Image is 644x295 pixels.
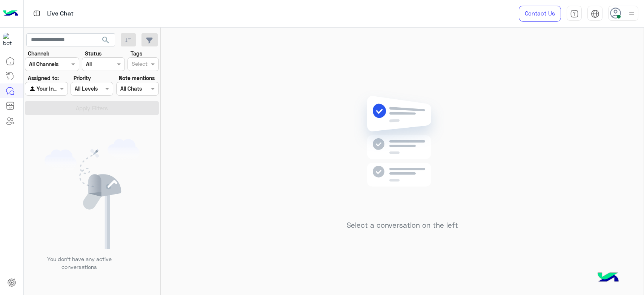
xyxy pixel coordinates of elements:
[595,265,621,291] img: hulul-logo.png
[131,49,142,57] label: Tags
[85,49,101,57] label: Status
[28,49,49,57] label: Channel:
[74,74,91,82] label: Priority
[41,255,117,271] p: You don’t have any active conversations
[519,6,561,22] a: Contact Us
[591,9,599,18] img: tab
[101,36,110,45] span: search
[627,9,636,19] img: profile
[3,6,18,22] img: Logo
[25,101,159,115] button: Apply Filters
[3,33,17,46] img: 713415422032625
[45,139,140,249] img: empty users
[570,9,579,18] img: tab
[47,9,74,19] p: Live Chat
[347,221,458,230] h5: Select a conversation on the left
[348,90,457,215] img: no messages
[28,74,59,82] label: Assigned to:
[97,33,115,49] button: search
[567,6,582,22] a: tab
[32,9,41,18] img: tab
[119,74,155,82] label: Note mentions
[131,60,148,70] div: Select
